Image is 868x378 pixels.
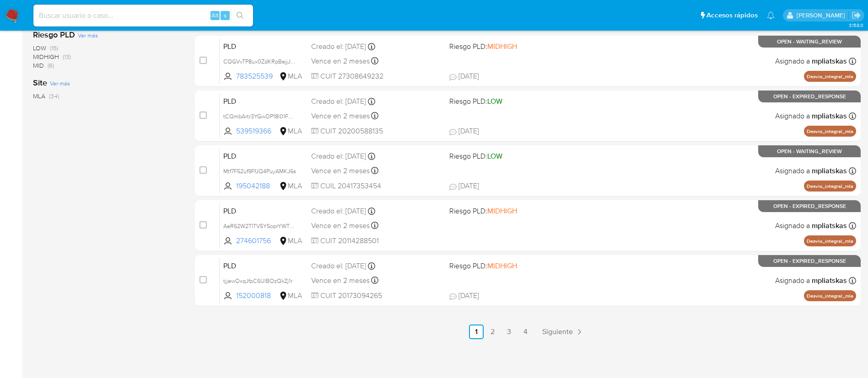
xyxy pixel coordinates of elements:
[224,11,226,20] span: s
[852,11,861,20] a: Salir
[706,11,758,20] span: Accesos rápidos
[33,10,253,21] input: Buscar usuario o caso...
[211,11,219,20] span: Alt
[767,11,775,19] a: Notificaciones
[797,11,848,20] p: micaela.pliatskas@mercadolibre.com
[231,9,249,22] button: search-icon
[849,21,863,29] span: 3.158.0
